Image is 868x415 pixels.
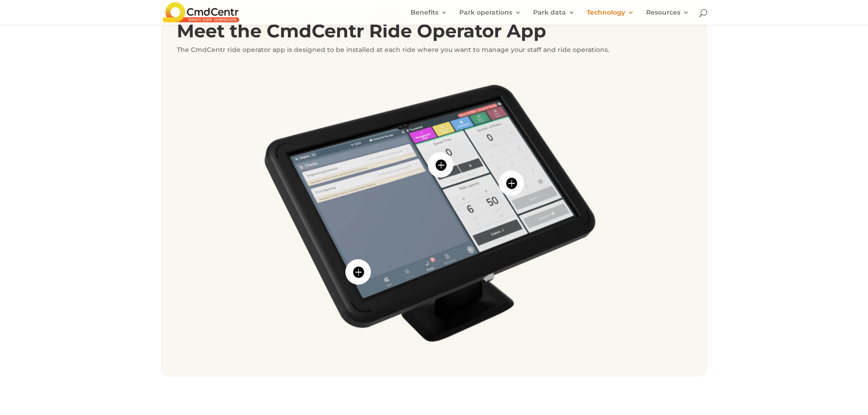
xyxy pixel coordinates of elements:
[163,2,239,22] img: CmdCentr
[177,22,692,45] h2: Meet the CmdCentr Ride Operator App
[345,259,371,285] span: 
[533,9,575,25] a: Park data
[646,9,689,25] a: Resources
[498,170,524,196] span: 
[411,9,447,25] a: Benefits
[459,9,521,25] a: Park operations
[428,152,453,178] span: 
[177,45,692,56] p: The CmdCentr ride operator app is designed to be installed at each ride where you want to manage ...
